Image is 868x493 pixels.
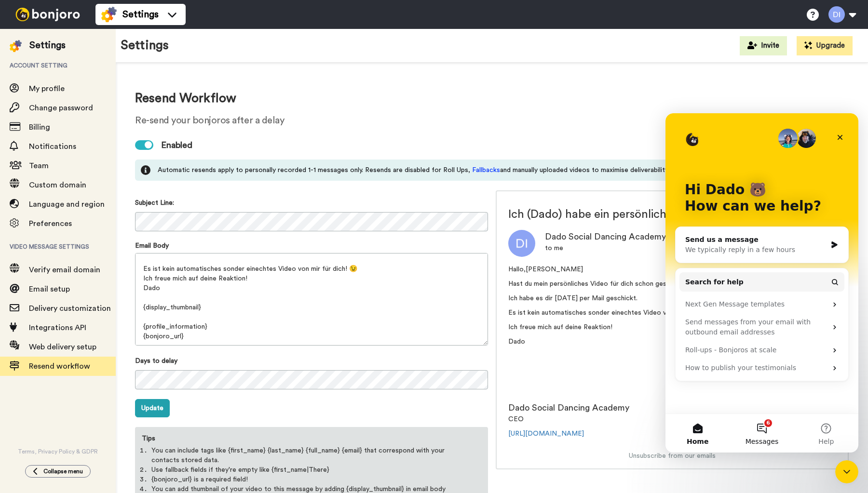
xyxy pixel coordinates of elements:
[151,446,472,465] li: You can include tags like {first_name} {last_name} {full_name} {email} that correspond with your ...
[508,322,836,332] p: Ich freue mich auf deine Reaktion!
[508,279,836,289] p: Hast du mein persönliches Video für dich schon gesehen?
[29,162,49,170] span: Team
[101,7,117,22] img: settings-colored.svg
[158,165,797,175] span: Automatic resends apply to personally recorded 1-1 messages only. Resends are disabled for Roll U...
[835,460,858,483] iframe: Intercom live chat
[25,465,91,478] button: Collapse menu
[29,324,86,332] span: Integrations API
[161,138,192,152] span: Enabled
[29,39,66,52] div: Settings
[135,92,849,106] h1: Resend Workflow
[43,467,83,475] span: Collapse menu
[545,245,563,252] span: to me
[508,416,524,423] span: CEO
[29,285,70,293] span: Email setup
[135,399,170,417] button: Update
[122,8,159,21] span: Settings
[545,232,666,241] span: Dado Social Dancing Academy
[29,305,111,312] span: Delivery customization
[29,85,65,93] span: My profile
[29,266,100,274] span: Verify email domain
[29,123,50,131] span: Billing
[497,451,848,461] div: Unsubscribe from our emails
[508,230,535,257] img: Dado Social Dancing Academy
[508,403,629,412] span: Dado Social Dancing Academy
[508,337,836,346] p: Dado
[151,465,472,475] li: Use fallback fields if they're empty like {first_name|There}
[508,207,782,222] span: Ich (Dado) habe ein persönliches Video für dich!
[29,181,86,189] span: Custom domain
[508,430,584,437] a: [URL][DOMAIN_NAME]
[740,36,787,55] button: Invite
[135,115,849,126] h2: Re-send your bonjoros after a delay
[135,356,177,366] label: Days to delay
[29,200,105,208] span: Language and region
[135,198,174,208] label: Subject Line:
[665,113,858,453] iframe: Intercom live chat
[136,428,161,443] label: Tips
[151,475,472,484] li: {bonjoro_url} is a required field!
[508,293,836,303] p: Ich habe es dir [DATE] per Mail geschickt.
[797,36,853,55] button: Upgrade
[508,265,836,274] p: Hallo, [PERSON_NAME]
[29,362,90,370] span: Resend workflow
[29,220,72,227] span: Preferences
[29,343,96,351] span: Web delivery setup
[29,104,93,112] span: Change password
[121,39,169,53] h1: Settings
[508,308,836,318] p: Es ist kein automatisches sonder einechtes Video von mir für dich! 😉
[29,143,76,150] span: Notifications
[12,8,84,21] img: bj-logo-header-white.svg
[135,241,169,251] label: Email Body
[472,167,500,173] span: Fallbacks
[10,40,22,52] img: settings-colored.svg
